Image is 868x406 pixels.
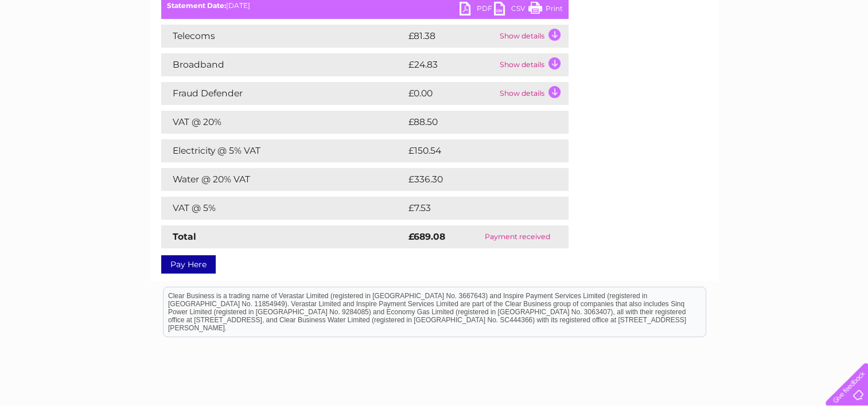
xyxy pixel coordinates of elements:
[460,2,494,18] a: PDF
[695,49,720,57] a: Energy
[161,82,406,105] td: Fraud Defender
[406,168,548,191] td: £336.30
[768,49,785,57] a: Blog
[164,6,706,56] div: Clear Business is a trading name of Verastar Limited (registered in [GEOGRAPHIC_DATA] No. 3667643...
[173,231,196,242] strong: Total
[161,255,216,274] a: Pay Here
[528,2,563,18] a: Print
[666,49,688,57] a: Water
[830,49,857,57] a: Log out
[497,53,569,76] td: Show details
[408,231,445,242] strong: £689.08
[161,139,406,162] td: Electricity @ 5% VAT
[792,49,820,57] a: Contact
[406,197,541,220] td: £7.53
[167,1,226,10] b: Statement Date:
[161,53,406,76] td: Broadband
[161,197,406,220] td: VAT @ 5%
[466,225,569,248] td: Payment received
[406,25,497,48] td: £81.38
[30,30,89,65] img: logo.png
[161,2,569,10] div: [DATE]
[161,168,406,191] td: Water @ 20% VAT
[497,82,569,105] td: Show details
[406,82,497,105] td: £0.00
[652,6,731,20] a: 0333 014 3131
[494,2,528,18] a: CSV
[497,25,569,48] td: Show details
[161,25,406,48] td: Telecoms
[406,139,547,162] td: £150.54
[406,111,546,134] td: £88.50
[727,49,761,57] a: Telecoms
[406,53,497,76] td: £24.83
[161,111,406,134] td: VAT @ 20%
